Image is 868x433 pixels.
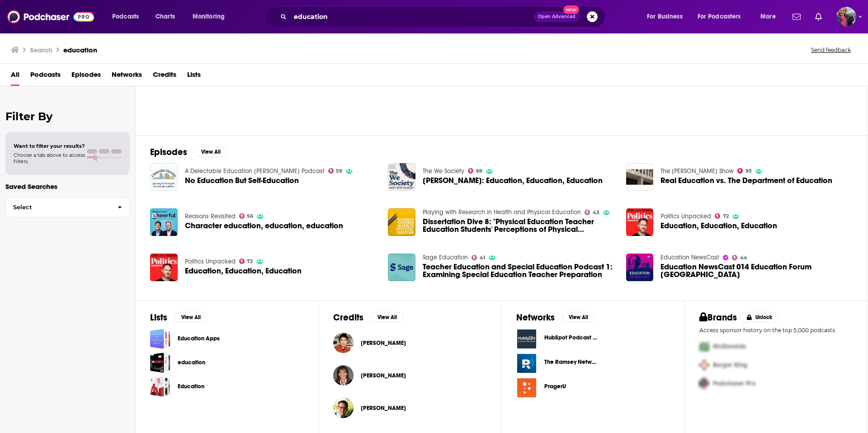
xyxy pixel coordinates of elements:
[333,333,354,353] img: Pius Wong
[626,254,654,281] img: Education NewsCast 014 Education Forum Schweiz
[836,7,856,27] img: User Profile
[153,67,176,86] a: Credits
[247,259,253,264] span: 72
[333,312,403,323] a: CreditsView All
[239,213,254,219] a: 56
[516,353,670,374] button: The Ramsey Network logoThe Ramsey Network
[696,356,713,374] img: Second Pro Logo
[5,197,130,217] button: Select
[423,263,615,278] a: Teacher Education and Special Education Podcast 1: Examining Special Education Teacher Preparation
[333,394,487,423] button: Sam SimsSam Sims
[333,365,354,386] a: Megan McLaughlin
[150,329,170,349] a: Education Apps
[150,208,178,236] img: Character education, education, education
[185,177,299,184] a: No Education But Self-Education
[696,374,713,393] img: Third Pro Logo
[388,254,415,281] a: Teacher Education and Special Education Podcast 1: Examining Special Education Teacher Preparation
[480,256,485,260] span: 41
[361,405,406,412] span: [PERSON_NAME]
[150,353,170,373] span: education
[187,67,201,86] a: Lists
[516,377,537,398] img: PragerU logo
[150,163,178,191] a: No Education But Self-Education
[660,263,853,278] span: Education NewsCast 014 Education Forum [GEOGRAPHIC_DATA]
[185,212,236,220] a: Reasons Revisited
[30,67,61,86] a: Podcasts
[713,343,746,350] span: McDonalds
[713,361,747,369] span: Burger King
[388,208,415,236] img: Dissertation Dive 8: "Physical Education Teacher Education Students' Perceptions of Physical Educ...
[11,67,19,86] a: All
[544,358,600,366] span: The Ramsey Network
[185,258,236,265] a: Politics Unpacked
[71,67,101,86] span: Episodes
[361,339,406,347] span: [PERSON_NAME]
[30,46,52,54] h3: Search
[647,10,683,23] span: For Business
[789,9,804,24] a: Show notifications dropdown
[371,312,403,323] button: View All
[150,146,227,158] a: EpisodesView All
[290,9,534,24] input: Search podcasts, credits, & more...
[14,152,85,165] span: Choose a tab above to access filters.
[626,208,654,236] img: Education, Education, Education
[696,337,713,356] img: First Pro Logo
[516,312,555,323] h2: Networks
[811,9,826,24] a: Show notifications dropdown
[274,6,614,27] div: Search podcasts, credits, & more...
[516,329,670,349] a: HubSpot Podcast Network logoHubSpot Podcast Network
[698,10,741,23] span: For Podcasters
[194,146,227,157] button: View All
[185,267,302,275] a: Education, Education, Education
[660,212,711,220] a: Politics Unpacked
[150,312,167,323] h2: Lists
[185,167,325,175] a: A Delectable Education Charlotte Mason Podcast
[699,327,853,334] p: Access sponsor history on the top 5,000 podcasts.
[156,10,175,23] span: Charts
[544,383,566,390] span: PragerU
[423,167,464,175] a: The We Society
[333,329,487,358] button: Pius WongPius Wong
[660,177,832,184] a: Real Education vs. The Department of Education
[476,169,482,173] span: 69
[660,254,719,261] a: Education NewsCast
[516,353,537,374] img: The Ramsey Network logo
[388,163,415,191] img: Becky Francis: Education, Education, Education
[150,254,178,281] img: Education, Education, Education
[186,9,236,24] button: open menu
[63,46,97,54] h3: education
[836,7,856,27] button: Show profile menu
[516,329,537,349] img: HubSpot Podcast Network logo
[423,218,615,233] span: Dissertation Dive 8: "Physical Education Teacher Education Students' Perceptions of Physical Educ...
[112,67,142,86] a: Networks
[737,168,752,174] a: 93
[106,9,151,24] button: open menu
[563,5,580,14] span: New
[361,372,406,379] a: Megan McLaughlin
[468,168,482,174] a: 69
[328,168,343,174] a: 59
[361,405,406,412] a: Sam Sims
[699,312,737,323] h2: Brands
[660,263,853,278] a: Education NewsCast 014 Education Forum Schweiz
[760,10,776,23] span: More
[593,211,599,215] span: 43
[641,9,694,24] button: open menu
[626,163,654,191] a: Real Education vs. The Department of Education
[14,143,85,149] span: Want to filter your results?
[423,208,581,216] a: Playing with Research in Health and Physical Education
[178,381,204,391] a: Education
